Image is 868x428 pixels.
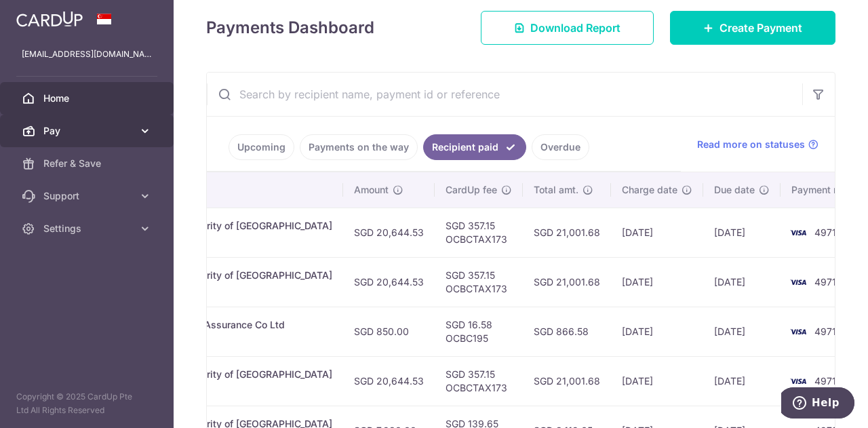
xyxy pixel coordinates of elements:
a: Read more on statuses [697,138,818,151]
td: [DATE] [703,208,781,257]
td: SGD 21,001.68 [523,208,611,257]
p: [EMAIL_ADDRESS][DOMAIN_NAME] [22,47,152,61]
img: Bank Card [785,373,812,389]
span: CardUp fee [446,183,497,197]
td: SGD 866.58 [523,307,611,356]
input: Search by recipient name, payment id or reference [207,73,802,116]
td: SGD 16.58 OCBC195 [435,307,523,356]
td: SGD 357.15 OCBCTAX173 [435,208,523,257]
span: Download Report [530,20,620,36]
img: CardUp [16,11,83,27]
span: Amount [354,183,389,197]
td: SGD 20,644.53 [343,356,435,406]
img: Bank Card [785,324,812,340]
span: Home [43,92,133,105]
td: SGD 21,001.68 [523,356,611,406]
a: Recipient paid [423,134,526,160]
td: SGD 357.15 OCBCTAX173 [435,356,523,406]
a: Download Report [481,11,654,45]
span: 4971 [814,375,836,387]
span: Settings [43,222,133,235]
td: [DATE] [611,208,703,257]
a: Upcoming [229,134,294,160]
span: Help [31,9,58,22]
span: 4971 [814,276,836,288]
a: Overdue [532,134,589,160]
td: SGD 850.00 [343,307,435,356]
td: SGD 357.15 OCBCTAX173 [435,257,523,307]
h4: Payments Dashboard [206,16,374,40]
td: [DATE] [703,257,781,307]
span: Read more on statuses [697,138,805,151]
span: Charge date [622,183,677,197]
td: [DATE] [703,356,781,406]
span: 4971 [814,227,836,238]
td: [DATE] [611,356,703,406]
span: 4971 [814,326,836,337]
img: Bank Card [785,274,812,290]
span: Refer & Save [43,157,133,170]
td: [DATE] [703,307,781,356]
span: Create Payment [719,20,802,36]
td: SGD 21,001.68 [523,257,611,307]
span: Due date [714,183,755,197]
span: Support [43,189,133,203]
a: Create Payment [670,11,835,45]
td: [DATE] [611,257,703,307]
td: SGD 20,644.53 [343,208,435,257]
span: Total amt. [534,183,578,197]
span: Pay [43,124,133,138]
img: Bank Card [785,225,812,241]
td: SGD 20,644.53 [343,257,435,307]
td: [DATE] [611,307,703,356]
a: Payments on the way [300,134,418,160]
iframe: Opens a widget where you can find more information [781,387,854,421]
